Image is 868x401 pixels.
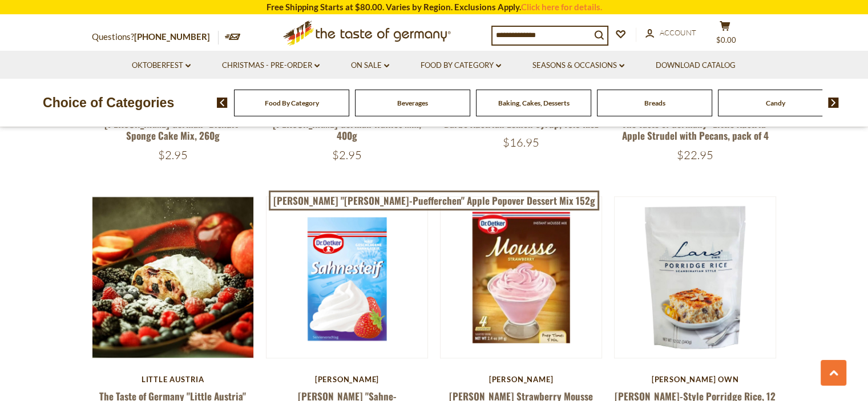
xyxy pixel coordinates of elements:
[134,31,210,42] a: [PHONE_NUMBER]
[265,99,319,107] a: Food By Category
[716,35,736,44] span: $0.00
[421,59,501,72] a: Food By Category
[615,197,776,358] img: Lars Scandinavian-Style Porridge Rice, 12 oz
[521,2,602,12] a: Click here for details.
[660,28,696,37] span: Account
[645,27,696,39] a: Account
[503,135,539,149] span: $16.95
[766,99,785,107] a: Candy
[104,116,241,143] a: [PERSON_NAME] German "Biskuit" Sponge Cake Mix, 260g
[828,98,839,108] img: next arrow
[614,375,777,384] div: [PERSON_NAME] Own
[677,148,713,162] span: $22.95
[644,99,665,107] a: Breads
[92,30,219,44] p: Questions?
[273,116,421,143] a: [PERSON_NAME] German Waffles Mix, 400g
[332,148,362,162] span: $2.95
[708,21,742,49] button: $0.00
[269,191,599,211] a: [PERSON_NAME] "[PERSON_NAME]-Puefferchen" Apple Popover Dessert Mix 152g
[397,99,428,107] a: Beverages
[132,59,191,72] a: Oktoberfest
[498,99,570,107] a: Baking, Cakes, Desserts
[656,59,736,72] a: Download Catalog
[351,59,389,72] a: On Sale
[266,375,429,384] div: [PERSON_NAME]
[441,197,602,358] img: Dr. Oetker Strawberry Mousse Mix, 2.4 oz.
[532,59,624,72] a: Seasons & Occasions
[158,148,188,162] span: $2.95
[92,197,254,358] img: The Taste of Germany "Little Austria" Apple Strudel with Mixed Berries, pack of 4
[622,116,769,143] a: The Taste of Germany "Little Austria" Apple Strudel with Pecans, pack of 4
[267,197,428,358] img: Dr. Oetker "Sahne-Steif
[222,59,320,72] a: Christmas - PRE-ORDER
[217,98,228,108] img: previous arrow
[92,375,255,384] div: little austria
[440,375,603,384] div: [PERSON_NAME]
